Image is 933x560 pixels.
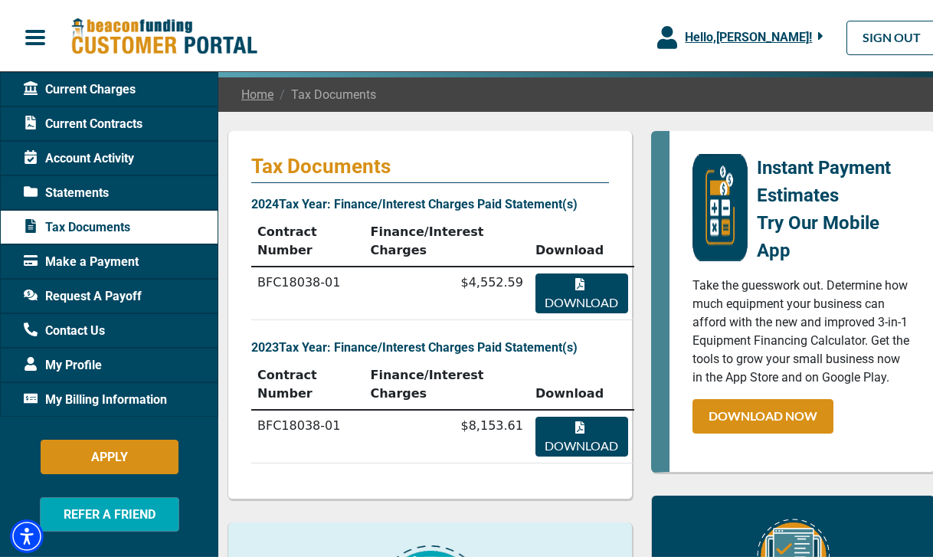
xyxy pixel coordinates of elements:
td: $4,552.59 [364,264,529,317]
span: Current Charges [24,77,136,96]
button: APPLY [41,437,178,471]
button: REFER A FRIEND [40,494,179,529]
div: Accessibility Menu [10,516,44,550]
td: $8,153.61 [364,407,529,460]
p: Try Our Mobile App [757,206,912,261]
span: My Profile [24,353,102,372]
button: Download [535,270,628,310]
span: Account Activity [24,146,134,165]
th: Contract Number [251,214,364,264]
th: Finance/Interest Charges [364,357,529,407]
span: Contact Us [24,319,105,337]
a: DOWNLOAD NOW [692,396,833,431]
td: BFC18038-01 [251,264,364,317]
span: Request A Payoff [24,284,142,303]
p: Tax Documents [251,151,609,175]
p: Take the guesswork out. Determine how much equipment your business can afford with the new and im... [692,273,912,384]
button: Download [535,414,628,454]
img: Beacon Funding Customer Portal Logo [70,15,257,54]
th: Finance/Interest Charges [364,214,529,264]
p: 2024 Tax Year: Finance/Interest Charges Paid Statement(s) [251,192,609,211]
span: Statements [24,181,109,199]
img: mobile-app-logo.png [692,151,748,258]
p: 2023 Tax Year: Finance/Interest Charges Paid Statement(s) [251,336,609,354]
span: My Billing Information [24,388,167,406]
th: Download [529,214,634,264]
a: Home [241,83,273,101]
span: Make a Payment [24,250,139,268]
th: Contract Number [251,357,364,407]
span: Hello, [PERSON_NAME] ! [685,27,812,41]
p: Instant Payment Estimates [757,151,912,206]
span: Tax Documents [24,215,130,234]
td: BFC18038-01 [251,407,364,460]
span: Tax Documents [273,83,376,101]
span: Current Contracts [24,112,142,130]
th: Download [529,357,634,407]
